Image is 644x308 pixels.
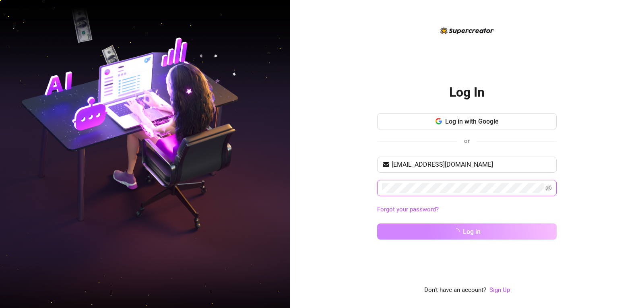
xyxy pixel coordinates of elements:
input: Your email [392,160,552,170]
h2: Log In [449,84,485,101]
span: Don't have an account? [424,285,486,295]
button: Log in [377,223,557,240]
span: Log in with Google [445,118,499,125]
span: loading [453,228,460,235]
button: Log in with Google [377,113,557,129]
span: Log in [463,228,481,236]
a: Forgot your password? [377,206,439,213]
a: Sign Up [489,285,510,295]
span: eye-invisible [545,185,552,191]
a: Sign Up [489,286,510,294]
img: logo-BBDzfeDw.svg [440,27,494,34]
span: or [464,137,470,145]
a: Forgot your password? [377,205,557,215]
